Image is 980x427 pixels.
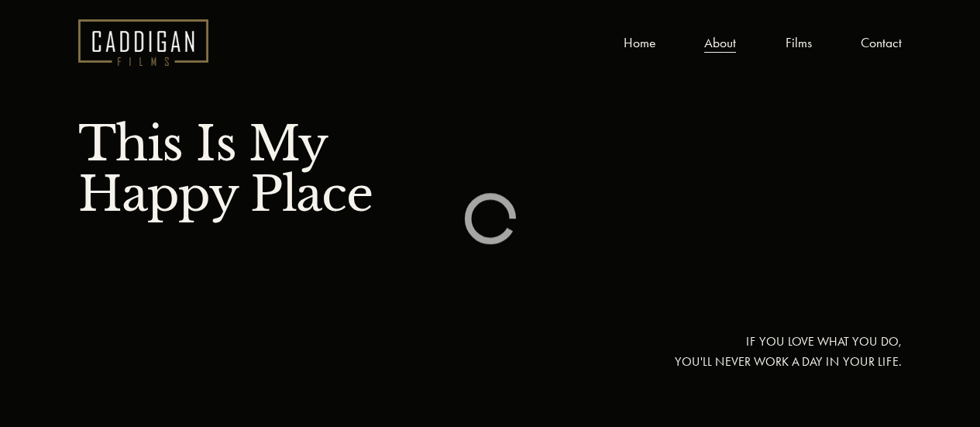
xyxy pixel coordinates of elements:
a: Films [786,31,812,54]
a: Home [624,31,655,54]
code: If you love what you do, you'll never work a day in your life. [675,334,902,369]
img: Caddigan Films [78,19,208,66]
a: About [704,31,736,54]
a: Contact [861,31,902,54]
h1: This Is My Happy Place [78,119,456,219]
